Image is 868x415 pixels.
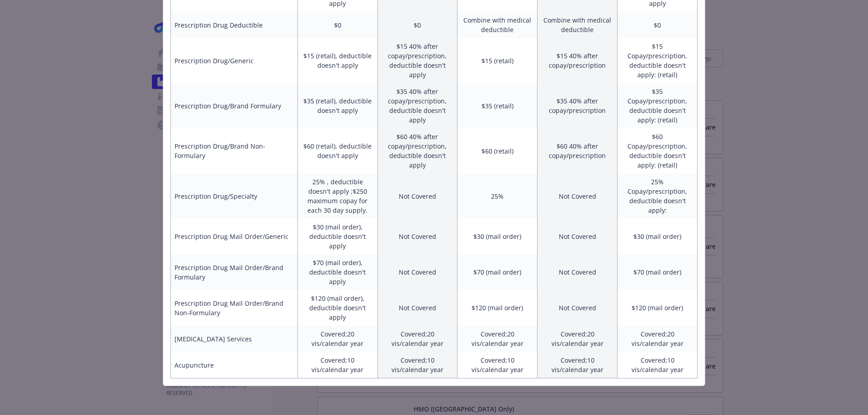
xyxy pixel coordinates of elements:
[297,326,377,352] td: Covered;20 vis/calendar year
[297,254,377,290] td: $70 (mail order), deductible doesn't apply
[171,38,298,83] td: Prescription Drug/Generic
[458,83,538,128] td: $35 (retail)
[458,219,538,254] td: $30 (mail order)
[538,173,618,219] td: Not Covered
[171,290,298,326] td: Prescription Drug Mail Order/Brand Non-Formulary
[618,38,698,83] td: $15 Copay/prescription, deductible doesn't apply: (retail)
[171,83,298,128] td: Prescription Drug/Brand Formulary
[458,173,538,219] td: 25%
[538,12,618,38] td: Combine with medical deductible
[377,38,458,83] td: $15 40% after copay/prescription, deductible doesn't apply
[297,352,377,378] td: Covered;10 vis/calendar year
[377,219,458,254] td: Not Covered
[538,326,618,352] td: Covered;20 vis/calendar year
[618,326,698,352] td: Covered;20 vis/calendar year
[618,219,698,254] td: $30 (mail order)
[171,173,298,219] td: Prescription Drug/Specialty
[377,12,458,38] td: $0
[538,290,618,326] td: Not Covered
[538,219,618,254] td: Not Covered
[618,352,698,378] td: Covered;10 vis/calendar year
[297,219,377,254] td: $30 (mail order), deductible doesn't apply
[171,326,298,352] td: [MEDICAL_DATA] Services
[297,173,377,219] td: 25% , deductible doesn't apply ;$250 maximum copay for each 30 day supply.
[618,12,698,38] td: $0
[538,352,618,378] td: Covered;10 vis/calendar year
[458,254,538,290] td: $70 (mail order)
[458,38,538,83] td: $15 (retail)
[458,128,538,173] td: $60 (retail)
[538,83,618,128] td: $35 40% after copay/prescription
[171,254,298,290] td: Prescription Drug Mail Order/Brand Formulary
[538,38,618,83] td: $15 40% after copay/prescription
[377,173,458,219] td: Not Covered
[458,352,538,378] td: Covered;10 vis/calendar year
[297,290,377,326] td: $120 (mail order), deductible doesn't apply
[377,128,458,173] td: $60 40% after copay/prescription, deductible doesn't apply
[377,254,458,290] td: Not Covered
[171,352,298,378] td: Acupuncture
[377,326,458,352] td: Covered;20 vis/calendar year
[377,290,458,326] td: Not Covered
[171,219,298,254] td: Prescription Drug Mail Order/Generic
[171,128,298,173] td: Prescription Drug/Brand Non-Formulary
[618,254,698,290] td: $70 (mail order)
[458,12,538,38] td: Combine with medical deductible
[458,290,538,326] td: $120 (mail order)
[458,326,538,352] td: Covered;20 vis/calendar year
[618,290,698,326] td: $120 (mail order)
[377,352,458,378] td: Covered;10 vis/calendar year
[297,12,377,38] td: $0
[297,38,377,83] td: $15 (retail), deductible doesn't apply
[618,173,698,219] td: 25% Copay/prescription, deductible doesn't apply:
[618,128,698,173] td: $60 Copay/prescription, deductible doesn't apply: (retail)
[377,83,458,128] td: $35 40% after copay/prescription, deductible doesn't apply
[297,128,377,173] td: $60 (retail), deductible doesn't apply
[538,128,618,173] td: $60 40% after copay/prescription
[538,254,618,290] td: Not Covered
[171,12,298,38] td: Prescription Drug Deductible
[297,83,377,128] td: $35 (retail), deductible doesn't apply
[618,83,698,128] td: $35 Copay/prescription, deductible doesn't apply: (retail)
